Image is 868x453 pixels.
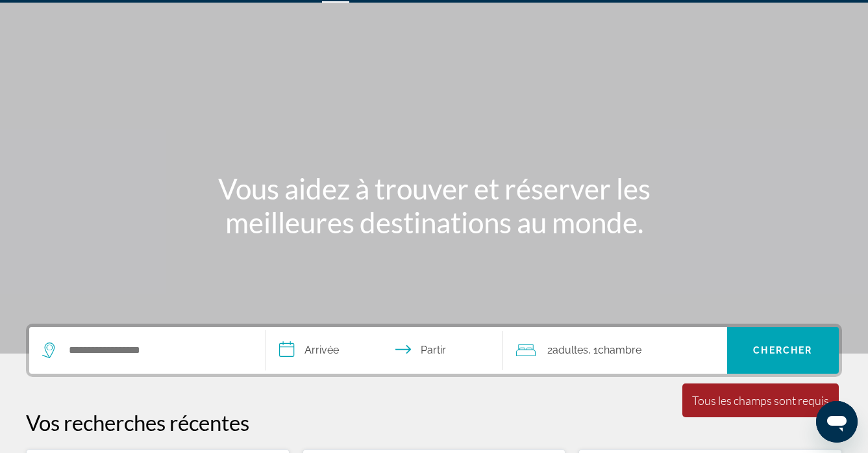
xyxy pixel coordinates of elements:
[588,344,598,356] font: , 1
[552,344,588,356] font: adultes
[753,345,812,356] font: Chercher
[26,409,249,435] font: Vos recherches récentes
[547,344,552,356] font: 2
[503,327,727,374] button: Voyageurs : 2 adultes, 0 enfants
[266,327,503,374] button: Dates d'arrivée et de départ
[692,393,829,408] div: Tous les champs sont requis
[218,172,651,239] font: Vous aidez à trouver et réserver les meilleures destinations au monde.
[29,327,839,374] div: Widget de recherche
[727,327,839,374] button: Chercher
[598,344,641,356] font: Chambre
[816,401,858,443] iframe: Bouton de lancement de la fenêtre de messagerie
